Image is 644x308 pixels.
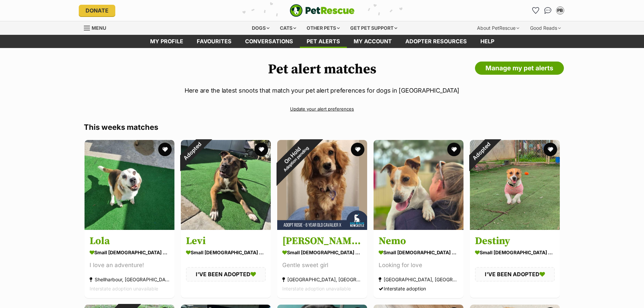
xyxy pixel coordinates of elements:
[374,230,463,298] a: Nemo small [DEMOGRAPHIC_DATA] Dog Looking for love [GEOGRAPHIC_DATA], [GEOGRAPHIC_DATA] Interstat...
[238,35,300,48] a: conversations
[544,143,557,156] button: favourite
[470,230,560,298] a: Destiny small [DEMOGRAPHIC_DATA] Dog I'VE BEEN ADOPTED favourite
[181,230,271,298] a: Levi small [DEMOGRAPHIC_DATA] Dog I'VE BEEN ADOPTED favourite
[544,7,551,14] img: chat-41dd97257d64d25036548639549fe6c8038ab92f7586957e7f3b1b290dea8141.svg
[475,235,555,247] h3: Destiny
[282,261,362,270] div: Gentle sweet girl
[277,230,367,298] a: [PERSON_NAME] - [DEMOGRAPHIC_DATA] Cavalier X small [DEMOGRAPHIC_DATA] Dog Gentle sweet girl [GEO...
[461,131,501,171] div: Adopted
[90,275,169,284] div: Shellharbour, [GEOGRAPHIC_DATA]
[90,247,169,257] div: small [DEMOGRAPHIC_DATA] Dog
[85,230,174,298] a: Lola small [DEMOGRAPHIC_DATA] Dog I love an adventure! Shellharbour, [GEOGRAPHIC_DATA] Interstate...
[92,25,106,31] span: Menu
[475,62,564,75] a: Manage my pet alerts
[345,21,402,35] div: Get pet support
[447,143,461,156] button: favourite
[530,5,566,16] ul: Account quick links
[302,21,344,35] div: Other pets
[525,21,566,35] div: Good Reads
[475,247,555,257] div: small [DEMOGRAPHIC_DATA] Dog
[379,261,458,270] div: Looking for love
[181,224,271,231] a: Adopted
[282,286,351,291] span: Interstate adoption unavailable
[84,21,111,33] a: Menu
[277,140,367,230] img: Rosie - 6 Year Old Cavalier X
[79,5,115,16] a: Donate
[84,103,560,115] a: Update your alert preferences
[84,62,560,77] h1: Pet alert matches
[290,4,355,17] a: PetRescue
[90,261,169,270] div: I love an adventure!
[90,235,169,247] h3: Lola
[472,21,524,35] div: About PetRescue
[470,140,560,230] img: Destiny
[85,140,174,230] img: Lola
[277,224,367,231] a: On HoldAdoption pending
[186,267,266,281] div: I'VE BEEN ADOPTED
[247,21,274,35] div: Dogs
[275,21,301,35] div: Cats
[530,5,541,16] a: Favourites
[374,140,463,230] img: Nemo
[283,145,310,172] span: Adoption pending
[379,284,458,293] div: Interstate adoption
[474,35,501,48] a: Help
[282,235,362,247] h3: [PERSON_NAME] - [DEMOGRAPHIC_DATA] Cavalier X
[379,235,458,247] h3: Nemo
[186,235,266,247] h3: Levi
[143,35,190,48] a: My profile
[351,143,364,156] button: favourite
[399,35,474,48] a: Adopter resources
[186,247,266,257] div: small [DEMOGRAPHIC_DATA] Dog
[181,140,271,230] img: Levi
[282,247,362,257] div: small [DEMOGRAPHIC_DATA] Dog
[172,131,212,171] div: Adopted
[555,5,566,16] button: My account
[475,267,555,281] div: I'VE BEEN ADOPTED
[347,35,399,48] a: My account
[264,127,324,186] div: On Hold
[379,247,458,257] div: small [DEMOGRAPHIC_DATA] Dog
[282,275,362,284] div: [GEOGRAPHIC_DATA], [GEOGRAPHIC_DATA]
[557,7,564,14] div: PB
[290,4,355,17] img: logo-e224e6f780fb5917bec1dbf3a21bbac754714ae5b6737aabdf751b685950b380.svg
[470,224,560,231] a: Adopted
[84,86,560,95] p: Here are the latest snoots that match your pet alert preferences for dogs in [GEOGRAPHIC_DATA]
[158,143,172,156] button: favourite
[255,143,268,156] button: favourite
[543,5,553,16] a: Conversations
[300,35,347,48] a: Pet alerts
[190,35,238,48] a: Favourites
[90,286,158,291] span: Interstate adoption unavailable
[84,122,560,132] h3: This weeks matches
[379,275,458,284] div: [GEOGRAPHIC_DATA], [GEOGRAPHIC_DATA]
